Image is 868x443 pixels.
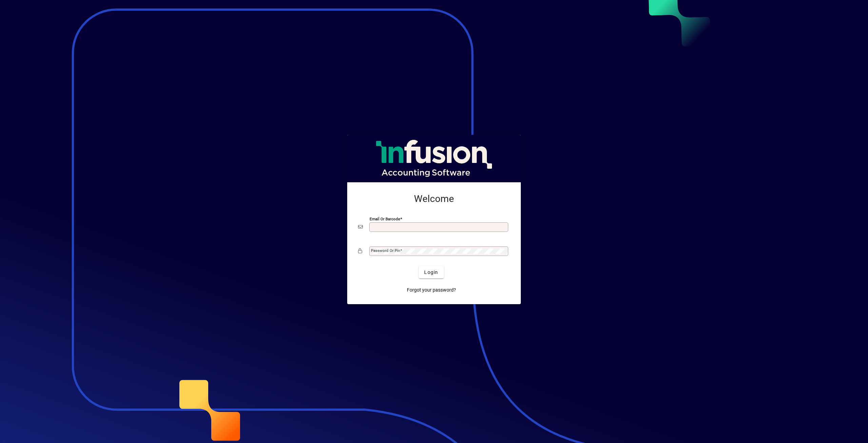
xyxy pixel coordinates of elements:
[404,284,459,296] a: Forgot your password?
[407,287,456,294] span: Forgot your password?
[371,248,400,253] mat-label: Password or Pin
[370,217,400,221] mat-label: Email or Barcode
[419,266,443,278] button: Login
[358,193,510,205] h2: Welcome
[424,269,438,276] span: Login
